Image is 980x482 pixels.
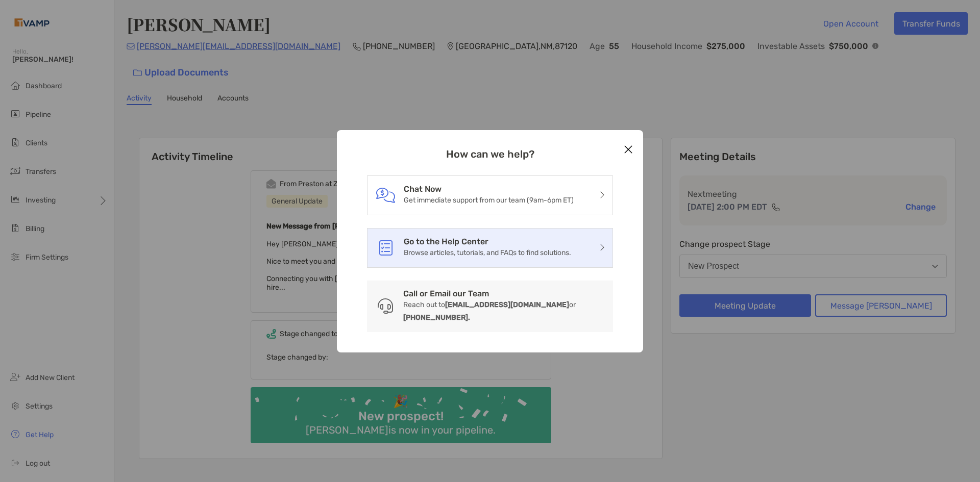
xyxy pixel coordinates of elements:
[404,184,574,194] h3: Chat Now
[404,194,574,207] p: Get immediate support from our team (9am-6pm ET)
[403,289,605,298] h3: Call or Email our Team
[403,298,605,324] p: Reach out to or
[404,237,571,246] h3: Go to the Help Center
[404,237,571,259] a: Go to the Help CenterBrowse articles, tutorials, and FAQs to find solutions.
[403,313,470,322] b: [PHONE_NUMBER].
[621,142,636,158] button: Close modal
[445,300,569,309] b: [EMAIL_ADDRESS][DOMAIN_NAME]
[337,130,643,352] div: modal
[404,246,571,259] p: Browse articles, tutorials, and FAQs to find solutions.
[367,148,613,160] h3: How can we help?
